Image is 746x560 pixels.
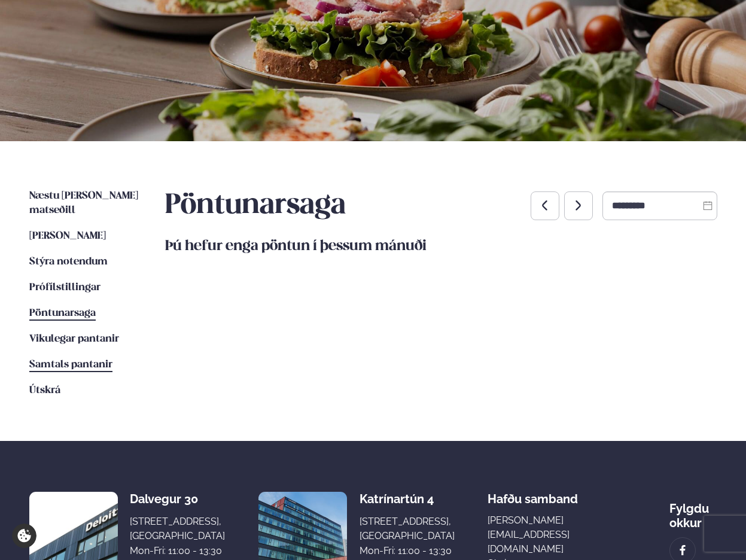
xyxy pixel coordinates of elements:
img: image alt [676,544,689,558]
span: Stýra notendum [29,257,108,267]
div: Dalvegur 30 [130,492,225,506]
span: Útskrá [29,385,60,395]
a: Útskrá [29,384,60,398]
a: [PERSON_NAME][EMAIL_ADDRESS][DOMAIN_NAME] [488,513,637,556]
span: Samtals pantanir [29,360,112,370]
a: Næstu [PERSON_NAME] matseðill [29,189,141,218]
a: Samtals pantanir [29,358,112,372]
div: Katrínartún 4 [360,492,455,506]
span: [PERSON_NAME] [29,231,106,241]
span: Hafðu samband [488,482,578,506]
h2: Pöntunarsaga [165,189,346,223]
a: Pöntunarsaga [29,306,96,321]
a: Vikulegar pantanir [29,332,119,346]
a: Cookie settings [12,524,36,548]
span: Vikulegar pantanir [29,334,119,344]
span: Næstu [PERSON_NAME] matseðill [29,191,138,215]
a: [PERSON_NAME] [29,229,106,244]
div: Mon-Fri: 11:00 - 13:30 [130,544,225,558]
a: Stýra notendum [29,255,108,269]
div: Fylgdu okkur [669,492,717,530]
a: Prófílstillingar [29,281,101,295]
div: [STREET_ADDRESS], [GEOGRAPHIC_DATA] [360,515,455,543]
div: Mon-Fri: 11:00 - 13:30 [360,544,455,558]
span: Pöntunarsaga [29,308,96,318]
span: Prófílstillingar [29,282,101,293]
h5: Þú hefur enga pöntun í þessum mánuði [165,237,717,256]
div: [STREET_ADDRESS], [GEOGRAPHIC_DATA] [130,515,225,543]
